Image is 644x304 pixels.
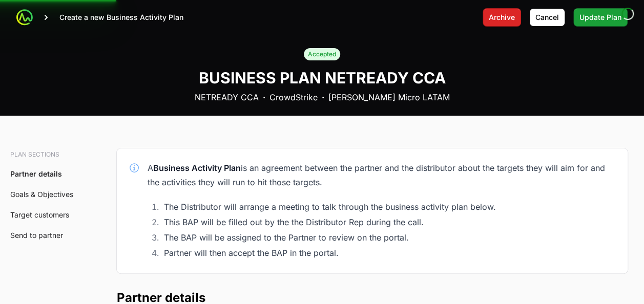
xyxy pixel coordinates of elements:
[161,215,615,229] li: This BAP will be filled out by the the Distributor Rep during the call.
[10,150,80,159] h3: Plan sections
[529,8,565,27] button: Cancel
[10,190,73,199] a: Goals & Objectives
[10,169,62,178] a: Partner details
[195,91,450,103] div: NETREADY CCA CrowdStrike [PERSON_NAME] Micro LATAM
[148,161,615,189] div: A is an agreement between the partner and the distributor about the targets they will aim for and...
[153,163,241,173] strong: Business Activity Plan
[161,246,615,260] li: Partner will then accept the BAP in the portal.
[161,230,615,245] li: The BAP will be assigned to the Partner to review on the portal.
[535,11,559,24] span: Cancel
[483,8,521,27] button: Archive
[322,91,324,103] b: ·
[573,8,628,27] button: Update Plan
[10,210,69,219] a: Target customers
[199,69,446,87] h1: BUSINESS PLAN NETREADY CCA
[489,11,515,24] span: Archive
[161,200,615,214] li: The Distributor will arrange a meeting to talk through the business activity plan below.
[59,12,183,23] p: Create a new Business Activity Plan
[263,91,265,103] b: ·
[16,9,33,26] img: ActivitySource
[579,11,621,24] span: Update Plan
[10,231,63,240] a: Send to partner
